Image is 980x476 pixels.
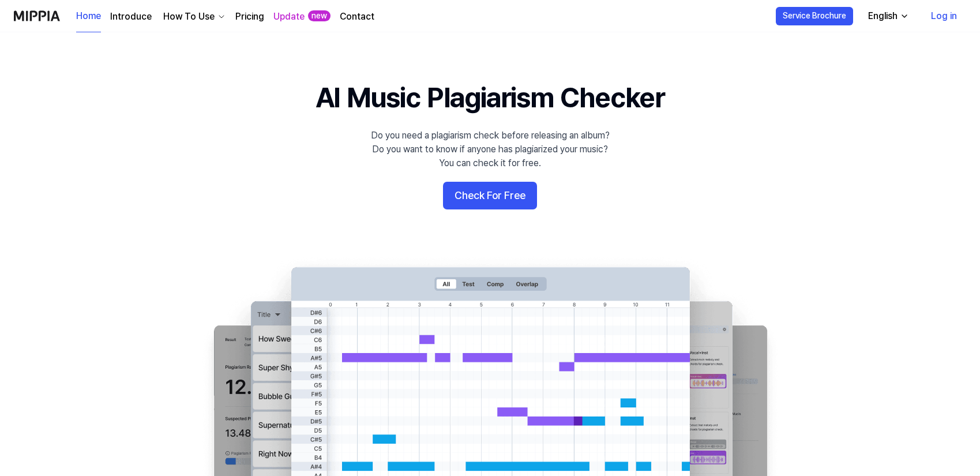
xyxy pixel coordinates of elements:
[161,10,217,24] div: How To Use
[340,10,374,24] a: Contact
[161,10,226,24] button: How To Use
[316,78,664,117] h1: AI Music Plagiarism Checker
[273,10,305,24] a: Update
[866,9,900,23] div: English
[76,1,101,32] a: Home
[110,10,152,24] a: Introduce
[859,5,916,28] button: English
[235,10,264,24] a: Pricing
[371,129,610,170] div: Do you need a plagiarism check before releasing an album? Do you want to know if anyone has plagi...
[308,10,331,22] div: new
[776,7,853,25] button: Service Brochure
[443,182,537,209] button: Check For Free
